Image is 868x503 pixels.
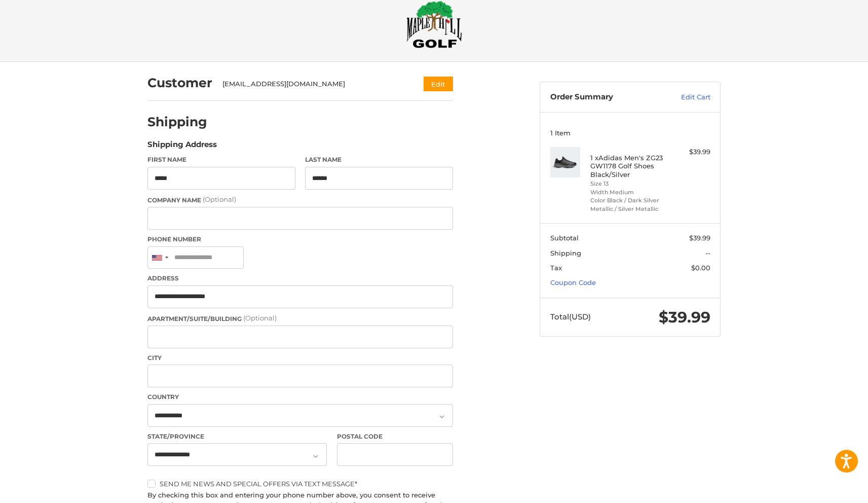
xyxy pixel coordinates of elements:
[147,114,207,130] h2: Shipping
[590,188,668,197] li: Width Medium
[590,154,668,178] h4: 1 x Adidas Men's ZG23 GW1178 Golf Shoes Black/Silver
[590,196,668,213] li: Color Black / Dark Silver Metallic / Silver Metallic
[550,278,596,286] a: Coupon Code
[705,249,710,257] span: --
[689,234,710,242] span: $39.99
[550,312,591,321] span: Total (USD)
[550,264,562,272] span: Tax
[305,155,453,164] label: Last Name
[406,1,462,48] img: Maple Hill Golf
[550,92,659,102] h3: Order Summary
[147,235,453,244] label: Phone Number
[691,264,710,272] span: $0.00
[550,129,710,137] h3: 1 Item
[147,155,295,164] label: First Name
[148,247,171,269] div: United States: +1
[243,314,277,322] small: (Optional)
[147,75,212,91] h2: Customer
[590,179,668,188] li: Size 13
[147,432,327,441] label: State/Province
[550,234,579,242] span: Subtotal
[659,308,710,327] span: $39.99
[222,79,404,89] div: [EMAIL_ADDRESS][DOMAIN_NAME]
[147,274,453,283] label: Address
[147,195,453,205] label: Company Name
[670,147,710,157] div: $39.99
[550,249,581,257] span: Shipping
[147,353,453,363] label: City
[424,77,453,91] button: Edit
[147,313,453,324] label: Apartment/Suite/Building
[659,92,710,102] a: Edit Cart
[203,195,236,203] small: (Optional)
[147,480,453,488] label: Send me news and special offers via text message*
[337,432,454,441] label: Postal Code
[147,139,217,155] legend: Shipping Address
[147,392,453,402] label: Country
